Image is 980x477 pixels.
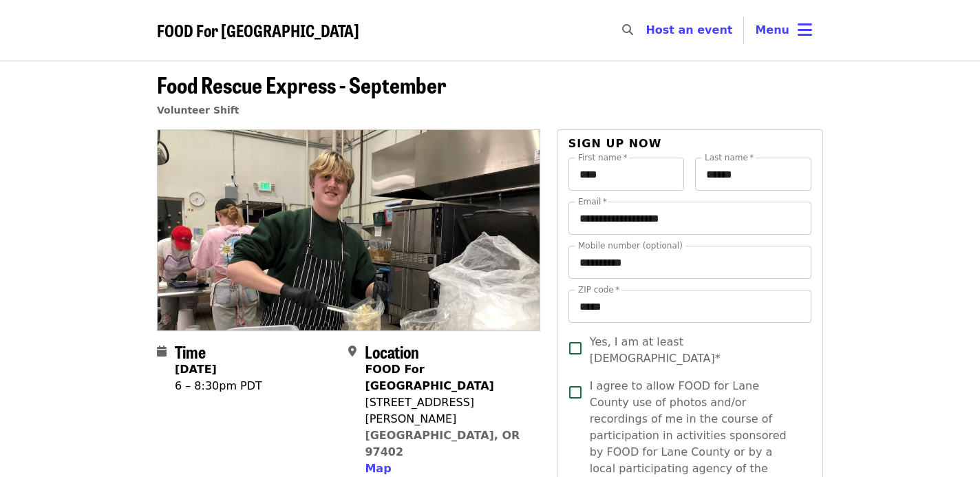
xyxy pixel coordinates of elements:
[157,68,447,100] span: Food Rescue Express - September
[568,202,811,235] input: Email
[641,14,652,47] input: Search
[705,153,754,162] label: Last name
[365,460,391,477] button: Map
[590,334,800,367] span: Yes, I am at least [DEMOGRAPHIC_DATA]*
[568,137,662,150] span: Sign up now
[578,242,683,250] label: Mobile number (optional)
[646,23,732,36] a: Host an event
[568,290,811,323] input: ZIP code
[175,339,206,363] span: Time
[175,378,262,394] div: 6 – 8:30pm PDT
[157,18,359,42] span: FOOD For [GEOGRAPHIC_DATA]
[175,363,217,376] strong: [DATE]
[755,23,789,36] span: Menu
[578,286,619,294] label: ZIP code
[365,339,419,363] span: Location
[157,21,359,41] a: FOOD For [GEOGRAPHIC_DATA]
[578,198,607,206] label: Email
[578,153,628,162] label: First name
[157,345,167,358] i: calendar icon
[365,363,493,392] strong: FOOD For [GEOGRAPHIC_DATA]
[744,14,823,47] button: Toggle account menu
[798,20,812,40] i: bars icon
[365,462,391,475] span: Map
[348,345,356,358] i: map-marker-alt icon
[158,130,540,330] img: Food Rescue Express - September organized by FOOD For Lane County
[695,158,811,191] input: Last name
[365,394,529,427] div: [STREET_ADDRESS][PERSON_NAME]
[568,158,685,191] input: First name
[365,429,520,458] a: [GEOGRAPHIC_DATA], OR 97402
[622,23,633,36] i: search icon
[157,105,239,116] a: Volunteer Shift
[568,246,811,279] input: Mobile number (optional)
